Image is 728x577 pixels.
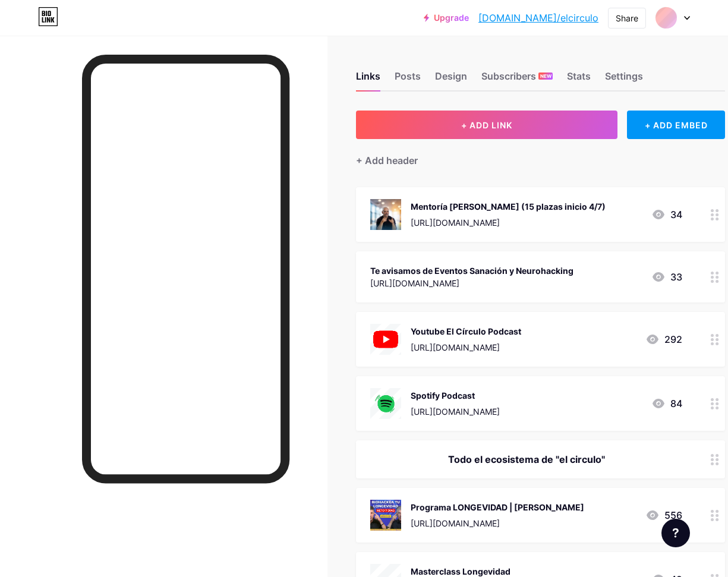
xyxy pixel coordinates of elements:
button: + ADD LINK [356,111,617,139]
a: Upgrade [424,13,469,23]
div: + Add header [356,153,418,168]
div: [URL][DOMAIN_NAME] [411,517,584,529]
div: Programa LONGEVIDAD | [PERSON_NAME] [411,501,584,513]
div: 556 [645,508,682,522]
span: NEW [540,72,551,80]
img: Spotify Podcast [370,388,401,419]
img: Youtube El Círculo Podcast [370,324,401,355]
div: Spotify Podcast [411,389,500,402]
div: Design [435,69,467,90]
div: [URL][DOMAIN_NAME] [411,216,606,229]
div: Settings [605,69,643,90]
div: Youtube El Círculo Podcast [411,325,521,338]
img: Programa LONGEVIDAD | Rudy [370,500,401,531]
div: + ADD EMBED [627,111,725,139]
div: Share [616,12,638,24]
div: 292 [645,332,682,346]
div: Todo el ecosistema de "el circulo" [370,452,682,466]
div: Posts [395,69,421,90]
img: Mentoría Jordi Canela (15 plazas inicio 4/7) [370,199,401,230]
span: + ADD LINK [461,120,512,130]
div: Te avisamos de Eventos Sanación y Neurohacking [370,264,573,277]
div: [URL][DOMAIN_NAME] [370,277,573,289]
div: 33 [651,270,682,284]
div: 84 [651,396,682,411]
div: [URL][DOMAIN_NAME] [411,341,521,354]
a: [DOMAIN_NAME]/elcirculo [478,11,598,25]
div: 34 [651,207,682,222]
div: Stats [567,69,591,90]
div: [URL][DOMAIN_NAME] [411,405,500,418]
div: Mentoría [PERSON_NAME] (15 plazas inicio 4/7) [411,200,606,213]
div: Subscribers [481,69,553,90]
div: Links [356,69,380,90]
